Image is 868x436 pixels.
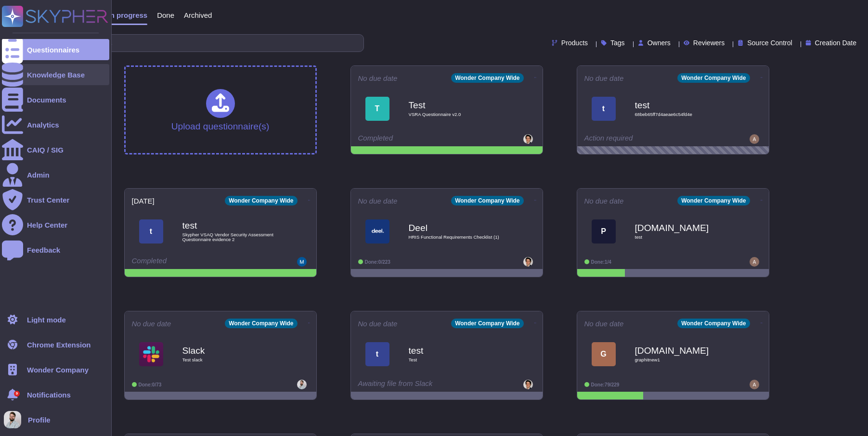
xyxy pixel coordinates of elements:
[171,89,270,131] div: Upload questionnaire(s)
[409,101,505,110] b: Test
[132,257,250,267] div: Completed
[27,121,59,128] div: Analytics
[591,259,611,265] span: Done: 1/4
[27,341,91,348] div: Chrome Extension
[157,12,174,19] span: Done
[592,97,616,121] div: t
[225,196,297,205] div: Wonder Company Wide
[592,219,616,244] div: P
[584,320,624,327] span: No due date
[297,380,307,389] img: user
[2,114,109,135] a: Analytics
[182,346,279,355] b: Slack
[184,12,212,19] span: Archived
[27,316,66,323] div: Light mode
[635,346,731,355] b: [DOMAIN_NAME]
[139,382,162,387] span: Done: 0/73
[27,71,85,78] div: Knowledge Base
[2,164,109,185] a: Admin
[358,380,476,389] div: Awaiting file from Slack
[27,246,60,254] div: Feedback
[677,73,750,83] div: Wonder Company Wide
[750,257,759,267] img: user
[108,12,147,19] span: In progress
[561,39,588,46] span: Products
[677,319,750,328] div: Wonder Company Wide
[2,409,28,430] button: user
[27,366,89,373] span: Wonder Company
[27,171,50,179] div: Admin
[27,196,69,204] div: Trust Center
[2,214,109,235] a: Help Center
[2,39,109,60] a: Questionnaires
[358,197,398,205] span: No due date
[2,334,109,355] a: Chrome Extension
[693,39,725,46] span: Reviewers
[2,189,109,210] a: Trust Center
[610,39,625,46] span: Tags
[409,358,505,362] span: Test
[750,134,759,144] img: user
[523,134,533,144] img: user
[747,39,792,46] span: Source Control
[358,320,398,327] span: No due date
[365,342,389,366] div: t
[2,89,109,110] a: Documents
[635,358,731,362] span: graphitnew1
[27,391,71,398] span: Notifications
[358,75,398,82] span: No due date
[523,257,533,267] img: user
[27,221,67,229] div: Help Center
[451,196,523,205] div: Wonder Company Wide
[750,380,759,389] img: user
[28,416,51,423] span: Profile
[182,221,279,230] b: test
[591,382,620,387] span: Done: 79/229
[451,319,523,328] div: Wonder Company Wide
[584,134,702,144] div: Action required
[38,35,363,51] input: Search by keywords
[2,64,109,85] a: Knowledge Base
[27,46,79,53] div: Questionnaires
[4,411,21,428] img: user
[2,239,109,260] a: Feedback
[677,196,750,205] div: Wonder Company Wide
[132,197,155,205] span: [DATE]
[451,73,523,83] div: Wonder Company Wide
[365,219,389,244] img: Logo
[592,342,616,366] div: G
[409,223,505,232] b: Deel
[815,39,856,46] span: Creation Date
[648,39,671,46] span: Owners
[635,223,731,232] b: [DOMAIN_NAME]
[358,134,476,144] div: Completed
[523,380,533,389] img: user
[584,75,624,82] span: No due date
[139,219,163,244] div: t
[365,259,390,265] span: Done: 0/223
[409,346,505,355] b: test
[635,112,731,117] span: 68beb65ff7d4aeae6c54fd4e
[139,342,163,366] img: Logo
[584,197,624,205] span: No due date
[27,96,66,103] div: Documents
[297,257,307,267] img: user
[635,235,731,240] span: test
[635,101,731,110] b: test
[225,319,297,328] div: Wonder Company Wide
[27,146,64,154] div: CAIQ / SIG
[14,391,20,397] div: 9
[365,97,389,121] div: T
[182,232,279,242] span: Skypher VSAQ Vendor Security Assessment Questionnaire evidence 2
[182,358,279,362] span: Test slack
[409,235,505,240] span: HRIS Functional Requirements Checklist (1)
[409,112,505,117] span: VSRA Questionnaire v2.0
[2,139,109,160] a: CAIQ / SIG
[132,320,171,327] span: No due date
